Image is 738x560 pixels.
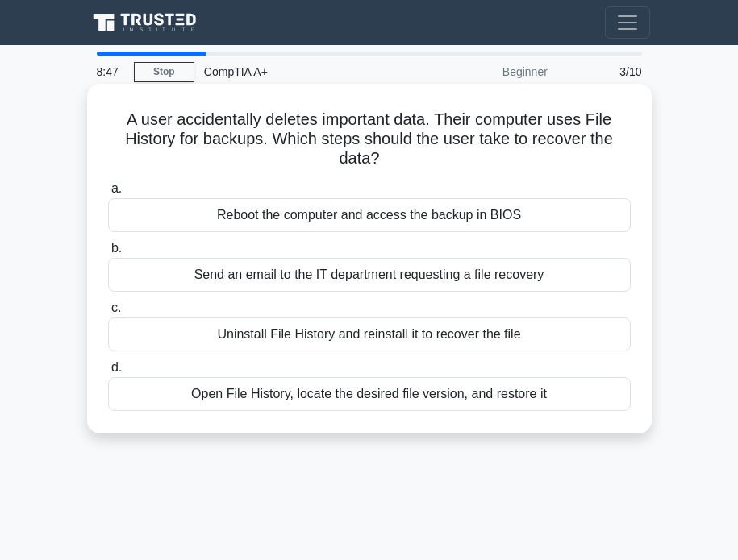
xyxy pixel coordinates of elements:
[111,360,122,374] span: d.
[194,56,416,88] div: CompTIA A+
[106,110,632,169] h5: A user accidentally deletes important data. Their computer uses File History for backups. Which s...
[111,301,121,314] span: c.
[111,241,122,255] span: b.
[108,317,631,351] div: Uninstall File History and reinstall it to recover the file
[108,258,631,292] div: Send an email to the IT department requesting a file recovery
[87,56,134,88] div: 8:47
[108,198,631,232] div: Reboot the computer and access the backup in BIOS
[134,62,194,82] a: Stop
[416,56,557,88] div: Beginner
[557,56,652,88] div: 3/10
[108,377,631,411] div: Open File History, locate the desired file version, and restore it
[111,181,122,195] span: a.
[605,6,650,39] button: Toggle navigation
